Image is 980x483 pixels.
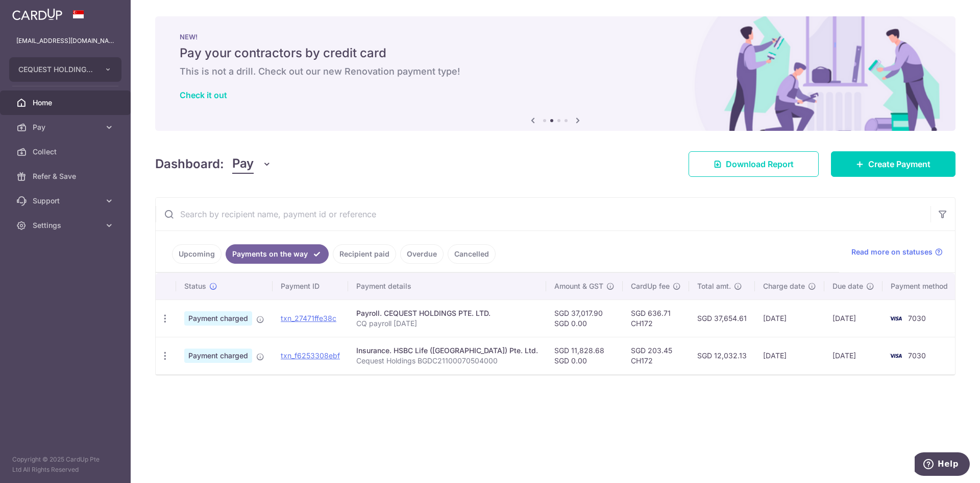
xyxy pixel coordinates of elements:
a: txn_f6253308ebf [281,351,340,360]
th: Payment method [883,273,960,300]
a: Download Report [689,151,819,177]
h4: Dashboard: [155,155,224,173]
h6: This is not a drill. Check out our new Renovation payment type! [180,65,931,78]
span: 7030 [908,314,926,323]
input: Search by recipient name, payment id or reference [156,198,930,231]
span: Status [184,281,206,291]
p: [EMAIL_ADDRESS][DOMAIN_NAME] [16,36,114,46]
th: Payment ID [273,273,348,300]
a: Payments on the way [226,244,329,264]
div: Insurance. HSBC Life ([GEOGRAPHIC_DATA]) Pte. Ltd. [356,346,538,356]
a: Recipient paid [333,244,396,264]
p: Cequest Holdings BGDC21100070504000 [356,356,538,366]
span: Due date [832,281,863,291]
img: Bank Card [886,350,906,362]
span: Charge date [763,281,805,291]
td: SGD 203.45 CH172 [623,337,689,374]
p: NEW! [180,33,931,41]
span: CardUp fee [631,281,670,291]
a: Check it out [180,90,227,100]
button: CEQUEST HOLDINGS PTE. LTD. [9,57,121,82]
a: Cancelled [448,244,496,264]
td: SGD 37,654.61 [689,300,755,337]
span: Payment charged [184,349,252,363]
span: Refer & Save [33,171,100,181]
button: Pay [232,154,272,174]
span: Total amt. [697,281,731,291]
a: Read more on statuses [851,247,943,257]
a: Overdue [400,244,444,264]
td: SGD 12,032.13 [689,337,755,374]
img: Bank Card [886,312,906,325]
span: Pay [232,154,254,174]
span: Collect [33,147,100,157]
div: Payroll. CEQUEST HOLDINGS PTE. LTD. [356,308,538,318]
span: Amount & GST [554,281,603,291]
h5: Pay your contractors by credit card [180,45,931,61]
td: [DATE] [755,337,824,374]
td: SGD 37,017.90 SGD 0.00 [546,300,623,337]
td: SGD 636.71 CH172 [623,300,689,337]
td: [DATE] [755,300,824,337]
span: Payment charged [184,311,252,326]
iframe: Opens a widget where you can find more information [915,452,970,478]
a: Create Payment [831,151,955,177]
span: CEQUEST HOLDINGS PTE. LTD. [18,64,94,75]
th: Payment details [348,273,546,300]
span: Read more on statuses [851,247,933,257]
span: Download Report [726,158,794,170]
span: 7030 [908,351,926,360]
img: Renovation banner [155,16,955,131]
p: CQ payroll [DATE] [356,318,538,329]
a: Upcoming [172,244,222,264]
td: SGD 11,828.68 SGD 0.00 [546,337,623,374]
td: [DATE] [824,300,883,337]
img: CardUp [12,8,62,20]
span: Create Payment [868,158,930,170]
a: txn_27471ffe38c [281,314,336,323]
td: [DATE] [824,337,883,374]
span: Pay [33,122,100,132]
span: Home [33,98,100,108]
span: Support [33,196,100,206]
span: Settings [33,220,100,231]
